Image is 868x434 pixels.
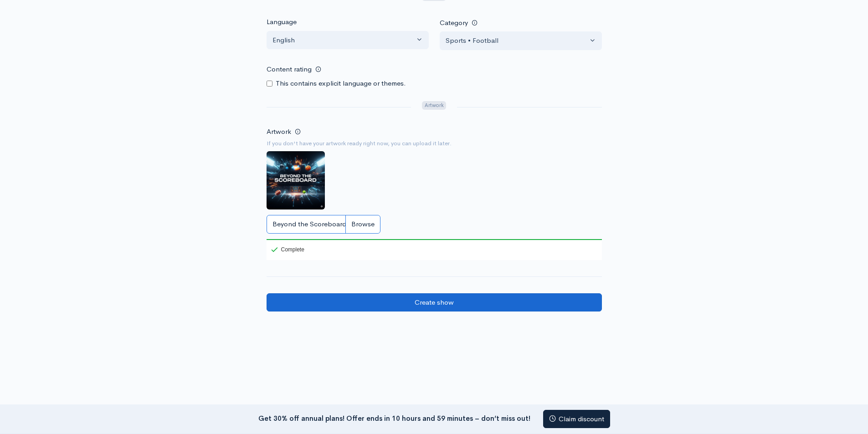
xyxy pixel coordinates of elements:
input: Create show [267,293,602,312]
label: This contains explicit language or themes. [276,78,406,89]
div: Complete [271,247,304,252]
button: English [267,31,429,50]
a: Claim discount [543,410,610,429]
div: English [272,35,415,46]
span: Artwork [422,101,446,110]
div: Complete [267,239,306,260]
div: Sports • Football [446,36,588,46]
button: Sports • Football [440,31,602,50]
small: If you don't have your artwork ready right now, you can upload it later. [267,139,602,148]
div: 100% [267,239,602,240]
label: Language [267,17,297,27]
label: Content rating [267,60,312,79]
label: Category [440,18,468,28]
strong: Get 30% off annual plans! Offer ends in 10 hours and 59 minutes – don’t miss out! [258,414,530,422]
label: Artwork [267,127,291,137]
